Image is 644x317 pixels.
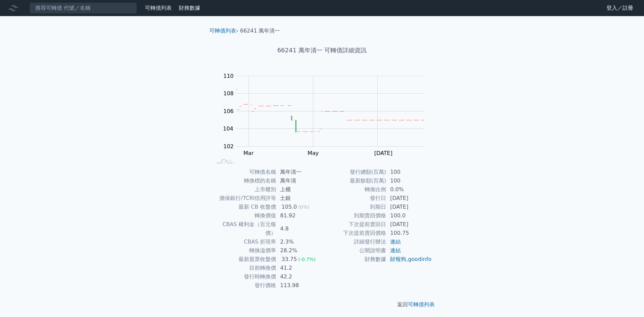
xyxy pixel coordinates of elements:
td: 萬年清一 [276,168,322,176]
td: 上市櫃別 [212,185,276,194]
td: 42.2 [276,272,322,281]
td: 擔保銀行/TCRI信用評等 [212,194,276,203]
tspan: 104 [223,125,233,132]
tspan: May [308,150,319,156]
td: 發行價格 [212,281,276,290]
td: 下次提前賣回日 [322,220,386,229]
td: 公開說明書 [322,246,386,255]
a: 可轉債列表 [209,28,236,34]
td: 土銀 [276,194,322,203]
td: [DATE] [386,220,432,229]
td: 最新餘額(百萬) [322,176,386,185]
span: (0%) [298,204,309,210]
td: 4.8 [276,220,322,237]
a: 登入／註冊 [601,3,639,13]
input: 搜尋可轉債 代號／名稱 [30,2,137,14]
td: 81.92 [276,211,322,220]
td: 轉換溢價率 [212,246,276,255]
td: 發行總額(百萬) [322,168,386,176]
td: 轉換價值 [212,211,276,220]
td: 發行日 [322,194,386,203]
td: 上櫃 [276,185,322,194]
td: 萬年清 [276,176,322,185]
td: 最新 CB 收盤價 [212,203,276,211]
td: [DATE] [386,194,432,203]
a: 可轉債列表 [408,301,435,308]
td: 到期賣回價格 [322,211,386,220]
td: 轉換比例 [322,185,386,194]
li: › [209,27,238,35]
tspan: [DATE] [374,150,392,156]
span: (-0.7%) [298,257,316,262]
tspan: 108 [223,90,234,97]
tspan: 102 [223,143,234,150]
td: 下次提前賣回價格 [322,229,386,237]
a: 財報狗 [390,256,406,262]
td: 0.0% [386,185,432,194]
g: Chart [220,73,434,156]
a: 連結 [390,239,401,245]
td: 100.0 [386,211,432,220]
td: 2.3% [276,237,322,246]
td: 財務數據 [322,255,386,264]
td: 100.75 [386,229,432,237]
td: 目前轉換價 [212,264,276,272]
h1: 66241 萬年清一 可轉債詳細資訊 [204,46,440,55]
td: 最新股票收盤價 [212,255,276,264]
tspan: Mar [244,150,254,156]
div: 33.75 [280,255,298,264]
a: 財務數據 [179,5,200,11]
td: 113.98 [276,281,322,290]
a: goodinfo [408,256,431,262]
td: , [386,255,432,264]
td: 發行時轉換價 [212,272,276,281]
td: 到期日 [322,203,386,211]
td: 詳細發行辦法 [322,237,386,246]
td: [DATE] [386,203,432,211]
td: 41.2 [276,264,322,272]
p: 返回 [204,301,440,309]
g: Series [236,89,424,133]
a: 可轉債列表 [145,5,172,11]
td: 轉換標的名稱 [212,176,276,185]
td: 28.2% [276,246,322,255]
td: 100 [386,168,432,176]
a: 連結 [390,247,401,254]
td: 100 [386,176,432,185]
td: CBAS 權利金（百元報價） [212,220,276,237]
tspan: 110 [223,73,234,79]
td: CBAS 折現率 [212,237,276,246]
div: 105.0 [280,203,298,211]
li: 66241 萬年清一 [240,27,280,35]
tspan: 106 [223,108,234,114]
td: 可轉債名稱 [212,168,276,176]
